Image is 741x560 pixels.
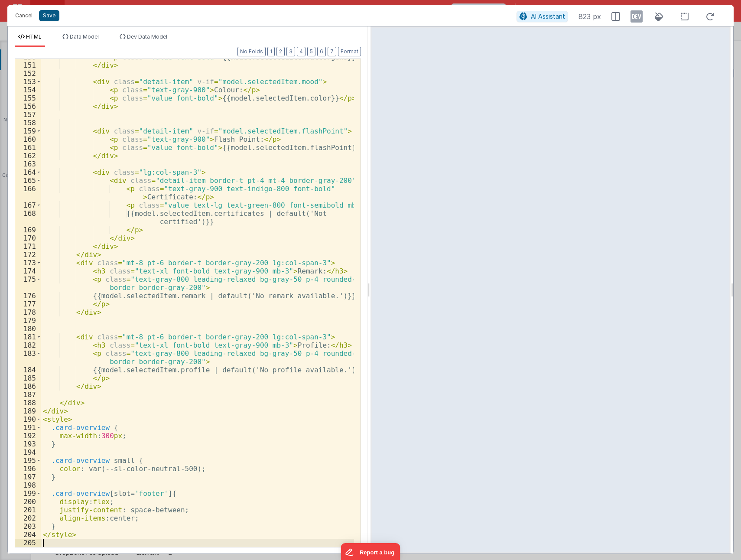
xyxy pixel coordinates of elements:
div: 158 [15,119,41,127]
div: 170 [15,234,41,242]
span: 823 px [578,11,601,22]
div: 174 [15,267,41,275]
div: 178 [15,308,41,316]
button: Cancel [11,10,37,22]
div: 154 [15,86,41,94]
div: 180 [15,325,41,333]
div: 153 [15,78,41,86]
button: 3 [286,47,295,56]
span: HTML [26,33,42,40]
div: 191 [15,423,41,432]
div: 161 [15,143,41,152]
div: 199 [15,489,41,498]
button: 1 [267,47,275,56]
div: 166 [15,185,41,201]
div: 151 [15,61,41,69]
div: 168 [15,209,41,226]
div: 163 [15,160,41,168]
div: 202 [15,514,41,522]
div: 155 [15,94,41,102]
button: Format [338,47,361,56]
div: 205 [15,539,41,547]
div: 177 [15,300,41,308]
div: 160 [15,135,41,143]
div: 159 [15,127,41,135]
div: 156 [15,102,41,111]
button: 4 [297,47,305,56]
div: 193 [15,440,41,448]
div: 165 [15,176,41,185]
div: 169 [15,226,41,234]
div: 162 [15,152,41,160]
div: 195 [15,456,41,465]
div: 187 [15,391,41,399]
span: Dev Data Model [127,33,167,40]
button: Save [39,10,59,21]
div: 164 [15,168,41,176]
div: 197 [15,473,41,481]
div: 179 [15,316,41,325]
div: 157 [15,111,41,119]
div: 181 [15,333,41,341]
div: 192 [15,432,41,440]
button: 6 [317,47,326,56]
div: 171 [15,242,41,251]
div: 204 [15,531,41,539]
div: 190 [15,415,41,423]
div: 176 [15,292,41,300]
div: 185 [15,374,41,382]
div: 200 [15,498,41,506]
div: 152 [15,69,41,78]
button: No Folds [237,47,266,56]
div: 172 [15,251,41,259]
div: 182 [15,341,41,349]
div: 201 [15,506,41,514]
div: 183 [15,349,41,366]
div: 203 [15,522,41,531]
button: 2 [276,47,285,56]
div: 173 [15,259,41,267]
div: 189 [15,407,41,415]
button: 5 [307,47,315,56]
div: 196 [15,465,41,473]
div: 167 [15,201,41,209]
div: 194 [15,448,41,456]
div: 198 [15,481,41,489]
div: 184 [15,366,41,374]
button: AI Assistant [517,11,568,22]
div: 188 [15,399,41,407]
span: AI Assistant [531,13,565,20]
div: 186 [15,382,41,391]
button: 7 [328,47,336,56]
span: Data Model [70,33,99,40]
div: 175 [15,275,41,292]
